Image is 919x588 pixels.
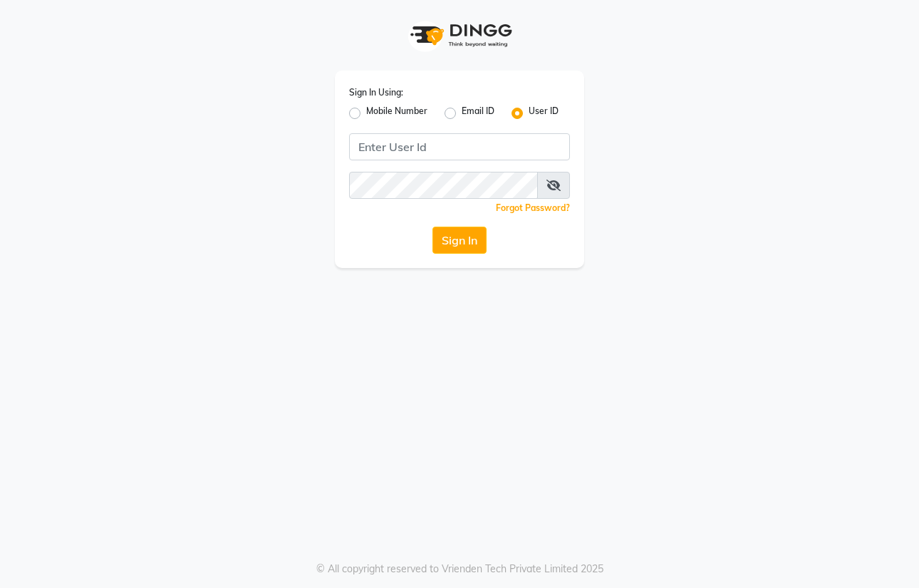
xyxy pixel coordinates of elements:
[349,86,403,99] label: Sign In Using:
[349,133,570,160] input: Username
[403,14,516,56] img: logo1.svg
[529,105,559,122] label: User ID
[432,227,487,254] button: Sign In
[462,105,494,122] label: Email ID
[366,105,427,122] label: Mobile Number
[349,172,538,199] input: Username
[496,202,570,213] a: Forgot Password?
